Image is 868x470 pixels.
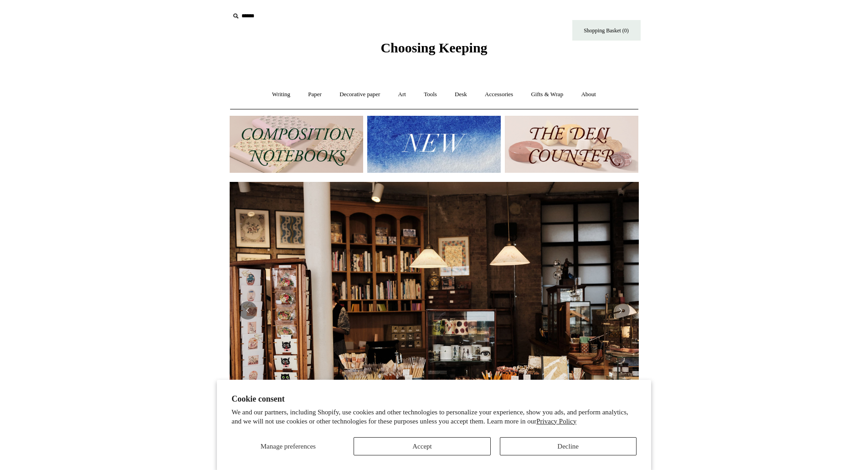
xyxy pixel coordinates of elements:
[477,83,521,107] a: Accessories
[230,116,363,173] img: 202302 Composition ledgers.jpg__PID:69722ee6-fa44-49dd-a067-31375e5d54ec
[572,20,641,41] a: Shopping Basket (0)
[505,116,638,173] img: The Deli Counter
[300,83,330,107] a: Paper
[230,182,639,439] img: 20250131 INSIDE OF THE SHOP.jpg__PID:b9484a69-a10a-4bde-9e8d-1408d3d5e6ad
[536,418,576,425] a: Privacy Policy
[416,83,445,107] a: Tools
[231,437,344,455] button: Manage preferences
[231,394,637,404] h2: Cookie consent
[367,116,501,173] img: New.jpg__PID:f73bdf93-380a-4a35-bcfe-7823039498e1
[380,40,487,55] span: Choosing Keeping
[354,437,490,455] button: Accept
[390,83,414,107] a: Art
[264,83,298,107] a: Writing
[523,83,571,107] a: Gifts & Wrap
[261,443,316,450] span: Manage preferences
[447,83,475,107] a: Desk
[380,47,487,54] a: Choosing Keeping
[331,83,388,107] a: Decorative paper
[239,301,257,320] button: Previous
[500,437,637,455] button: Decline
[573,83,604,107] a: About
[231,408,637,426] p: We and our partners, including Shopify, use cookies and other technologies to personalize your ex...
[611,301,630,320] button: Next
